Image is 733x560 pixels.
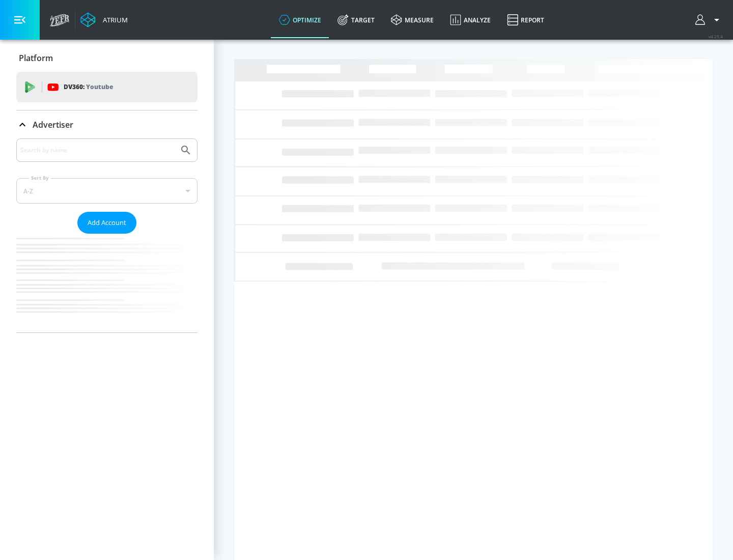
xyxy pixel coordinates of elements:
[16,234,198,332] nav: list of Advertiser
[88,217,126,229] span: Add Account
[33,119,73,130] p: Advertiser
[16,138,198,332] div: Advertiser
[16,72,198,102] div: DV360: Youtube
[16,178,198,204] div: A-Z
[20,144,175,157] input: Search by name
[271,2,329,38] a: optimize
[99,15,128,24] div: Atrium
[16,110,198,139] div: Advertiser
[19,52,53,64] p: Platform
[80,12,128,27] a: Atrium
[77,212,136,234] button: Add Account
[16,44,198,72] div: Platform
[64,81,113,93] p: DV360:
[499,2,552,38] a: Report
[383,2,442,38] a: measure
[709,34,723,39] span: v 4.25.4
[329,2,383,38] a: Target
[29,175,51,181] label: Sort By
[86,81,113,92] p: Youtube
[442,2,499,38] a: Analyze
